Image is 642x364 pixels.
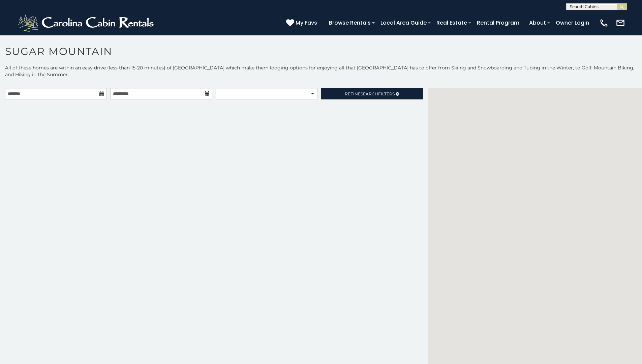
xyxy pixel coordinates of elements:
a: RefineSearchFilters [321,88,423,99]
a: Rental Program [473,17,523,29]
span: My Favs [296,19,317,27]
img: White-1-2.png [17,13,157,33]
a: My Favs [286,19,319,27]
a: Owner Login [552,17,592,29]
a: About [526,17,549,29]
span: Refine Filters [345,91,395,96]
span: Search [361,91,378,96]
img: phone-regular-white.png [599,18,609,28]
a: Browse Rentals [326,17,374,29]
a: Local Area Guide [377,17,430,29]
img: mail-regular-white.png [616,18,625,28]
a: Real Estate [433,17,470,29]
